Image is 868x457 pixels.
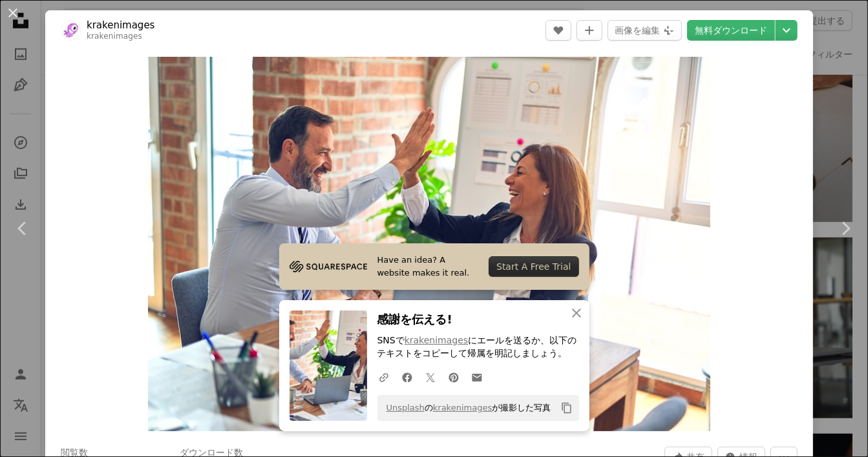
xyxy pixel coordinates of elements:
[419,364,442,390] a: Twitterでシェアする
[556,397,578,419] button: クリップボードにコピーする
[489,256,578,277] div: Start A Free Trial
[290,257,367,276] img: file-1705255347840-230a6ab5bca9image
[823,167,868,290] a: 次へ
[377,254,479,279] span: Have an idea? A website makes it real.
[61,20,81,41] img: krakenimagesのプロフィールを見る
[148,57,710,431] button: この画像でズームインする
[687,20,775,41] a: 無料ダウンロード
[377,334,579,360] p: SNSで にエールを送るか、以下のテキストをコピーして帰属を明記しましょう。
[442,364,465,390] a: Pinterestでシェアする
[465,364,489,390] a: Eメールでシェアする
[377,310,579,329] h3: 感謝を伝える!
[279,243,589,290] a: Have an idea? A website makes it real.Start A Free Trial
[405,335,468,345] a: krakenimages
[608,20,682,41] button: 画像を編集
[148,57,710,431] img: 黒い長袖シャツを着た女性の隣に座っている白いドレスシャツの男性
[87,19,154,32] a: krakenimages
[577,20,602,41] button: コレクションに追加する
[87,32,142,41] a: krakenimages
[386,403,425,412] a: Unsplash
[545,20,571,41] button: いいね！
[776,20,798,41] button: ダウンロードサイズを選択してください
[433,403,492,412] a: krakenimages
[380,398,551,418] span: の が撮影した写真
[396,364,419,390] a: Facebookでシェアする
